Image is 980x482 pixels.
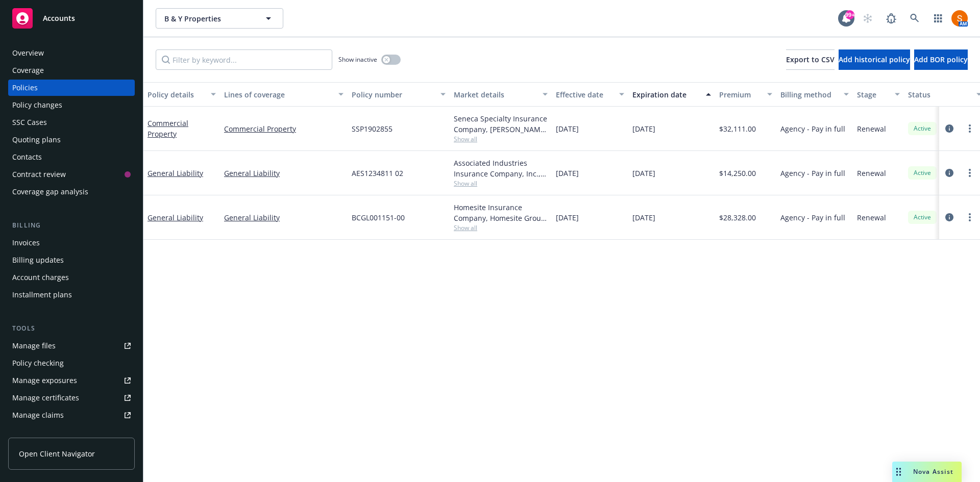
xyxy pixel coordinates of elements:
div: Policy details [148,89,205,100]
span: $14,250.00 [719,168,756,179]
div: Overview [12,45,44,61]
a: Manage files [8,338,135,354]
span: Active [912,124,933,133]
button: Market details [450,82,552,107]
span: [DATE] [632,123,655,134]
span: AES1234811 02 [352,168,403,179]
a: more [964,167,976,179]
div: Expiration date [632,89,700,100]
div: Manage claims [12,407,64,423]
div: Lines of coverage [224,89,332,100]
div: Account charges [12,269,69,286]
a: Invoices [8,235,135,251]
a: Contract review [8,166,135,183]
a: Policy checking [8,355,135,371]
a: General Liability [224,212,344,223]
a: circleInformation [943,211,955,223]
button: Policy details [143,82,220,107]
span: SSP1902855 [352,123,393,134]
div: 99+ [845,10,854,19]
button: Stage [853,82,904,107]
span: Renewal [857,168,886,179]
button: Billing method [776,82,853,107]
span: Export to CSV [786,55,835,64]
a: Commercial Property [224,123,344,134]
div: Premium [719,89,761,100]
div: Policy number [352,89,434,100]
button: Expiration date [628,82,715,107]
a: Quoting plans [8,132,135,148]
span: [DATE] [556,212,579,223]
a: circleInformation [943,167,955,179]
div: Manage files [12,338,56,354]
div: Manage BORs [12,424,60,441]
a: Policies [8,80,135,96]
button: Premium [715,82,776,107]
a: Coverage [8,62,135,79]
span: [DATE] [632,212,655,223]
a: circleInformation [943,122,955,135]
a: General Liability [224,168,344,179]
button: Add historical policy [839,49,910,70]
span: Show inactive [338,55,377,64]
img: photo [951,10,968,27]
div: Coverage gap analysis [12,184,88,200]
span: Renewal [857,212,886,223]
div: Stage [857,89,889,100]
button: Lines of coverage [220,82,348,107]
a: more [964,122,976,135]
span: Agency - Pay in full [780,123,845,134]
a: Account charges [8,269,135,286]
button: Add BOR policy [914,49,968,70]
div: Drag to move [892,462,905,482]
span: B & Y Properties [164,13,253,24]
span: Add historical policy [839,55,910,64]
a: General Liability [148,213,203,222]
span: Agency - Pay in full [780,168,845,179]
a: Commercial Property [148,118,188,139]
button: Effective date [552,82,628,107]
a: SSC Cases [8,114,135,131]
a: Coverage gap analysis [8,184,135,200]
a: Manage BORs [8,424,135,441]
span: [DATE] [556,168,579,179]
button: Policy number [348,82,450,107]
span: Open Client Navigator [19,448,95,459]
div: Effective date [556,89,613,100]
span: Nova Assist [913,467,953,476]
div: Associated Industries Insurance Company, Inc., AmTrust Financial Services, RT Specialty Insurance... [454,158,548,179]
span: [DATE] [632,168,655,179]
div: Contacts [12,149,42,165]
a: Contacts [8,149,135,165]
span: Accounts [43,14,75,22]
span: Show all [454,135,548,143]
div: Policies [12,80,38,96]
button: Nova Assist [892,462,962,482]
span: Add BOR policy [914,55,968,64]
div: Invoices [12,235,40,251]
a: Manage exposures [8,372,135,389]
div: Contract review [12,166,66,183]
div: Billing updates [12,252,64,268]
span: BCGL001151-00 [352,212,405,223]
span: Renewal [857,123,886,134]
div: Policy changes [12,97,62,113]
a: General Liability [148,168,203,178]
div: Tools [8,323,135,334]
div: Quoting plans [12,132,61,148]
span: [DATE] [556,123,579,134]
div: Homesite Insurance Company, Homesite Group Incorporated, Amwins [454,202,548,223]
div: Installment plans [12,287,72,303]
span: Show all [454,179,548,188]
a: Overview [8,45,135,61]
a: Search [904,8,925,29]
a: more [964,211,976,223]
a: Report a Bug [881,8,901,29]
span: $28,328.00 [719,212,756,223]
span: Active [912,213,933,222]
button: B & Y Properties [156,8,283,29]
div: Market details [454,89,536,100]
span: Active [912,168,933,177]
a: Start snowing [857,8,878,29]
